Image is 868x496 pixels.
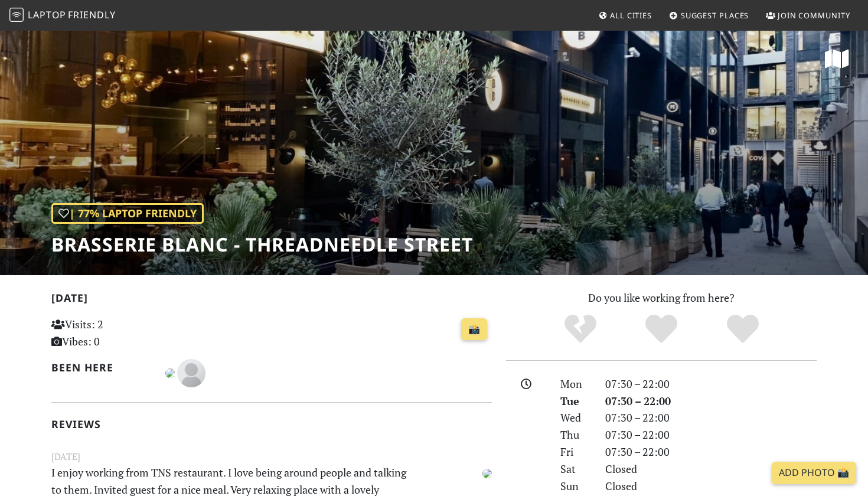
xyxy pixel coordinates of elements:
div: Closed [598,478,824,495]
div: 07:30 – 22:00 [598,393,824,410]
span: Jola Gantar [482,465,492,479]
div: Wed [553,409,598,426]
img: 1945-jola.jpg [165,368,175,378]
div: Closed [598,461,824,478]
a: 📸 [461,318,487,341]
img: 1945-jola.jpg [482,469,492,478]
a: Add Photo 📸 [772,462,856,484]
span: Laptop [28,8,66,21]
small: [DATE] [44,449,499,464]
span: Join Community [778,10,850,21]
a: All Cities [593,5,657,26]
div: 07:30 – 22:00 [598,443,824,461]
span: Suggest Places [681,10,749,21]
span: Friendly [68,8,115,21]
div: Fri [553,443,598,461]
h2: Been here [51,361,151,374]
div: | 77% Laptop Friendly [51,203,204,224]
div: Sun [553,478,598,495]
div: Mon [553,376,598,393]
div: Sat [553,461,598,478]
img: blank-535327c66bd565773addf3077783bbfce4b00ec00e9fd257753287c682c7fa38.png [177,359,205,387]
span: Amy Williams [177,365,205,379]
div: Yes [621,313,702,345]
div: Tue [553,393,598,410]
a: Join Community [761,5,855,26]
p: Do you like working from here? [506,289,817,306]
div: 07:30 – 22:00 [598,409,824,426]
div: 07:30 – 22:00 [598,426,824,443]
div: No [540,313,621,345]
div: 07:30 – 22:00 [598,376,824,393]
div: Definitely! [702,313,784,345]
p: Visits: 2 Vibes: 0 [51,316,189,350]
h1: Brasserie Blanc - Threadneedle Street [51,233,473,256]
h2: [DATE] [51,292,492,309]
h2: Reviews [51,418,492,430]
a: Suggest Places [664,5,754,26]
div: Thu [553,426,598,443]
a: LaptopFriendly LaptopFriendly [9,5,116,26]
img: LaptopFriendly [9,8,24,22]
span: All Cities [610,10,652,21]
span: Jola Gantar [165,365,177,379]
